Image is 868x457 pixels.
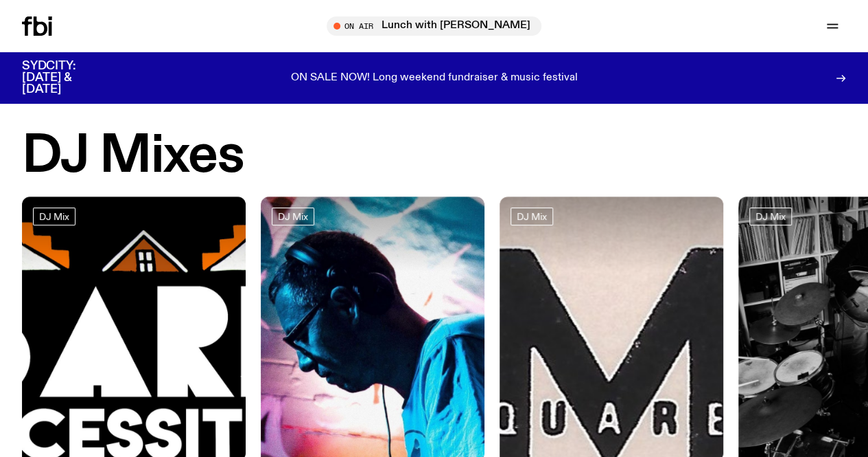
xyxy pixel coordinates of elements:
span: DJ Mix [278,212,308,222]
button: On AirLunch with [PERSON_NAME] [327,16,541,36]
span: DJ Mix [517,212,547,222]
a: DJ Mix [511,208,553,225]
a: DJ Mix [749,208,792,225]
span: DJ Mix [755,212,786,222]
a: DJ Mix [33,208,75,225]
a: DJ Mix [272,208,314,225]
span: DJ Mix [39,212,69,222]
h3: SYDCITY: [DATE] & [DATE] [22,60,110,96]
p: ON SALE NOW! Long weekend fundraiser & music festival [291,72,578,85]
h2: DJ Mixes [22,131,244,183]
